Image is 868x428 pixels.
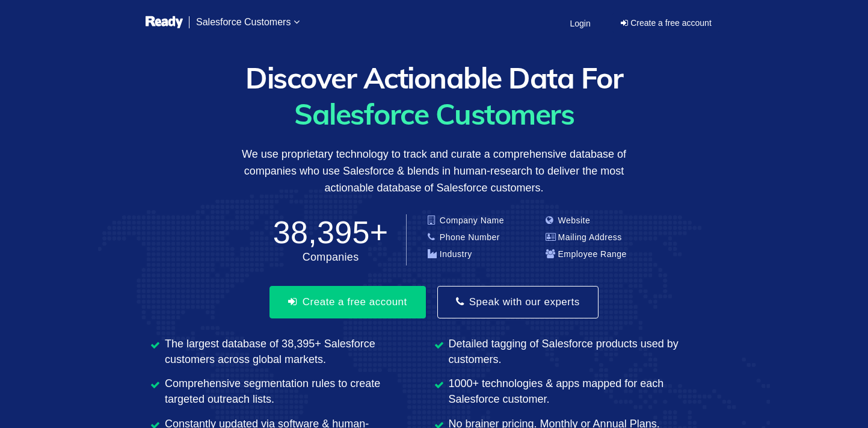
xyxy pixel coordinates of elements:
a: Create a free account [612,13,720,33]
img: logo [146,15,183,30]
h1: Discover Actionable Data For [88,60,780,132]
li: Phone Number [428,231,546,248]
span: Companies [303,251,359,263]
a: Login [562,8,597,39]
button: Speak with our experts [437,286,598,318]
p: We use proprietary technology to track and curate a comprehensive database of companies who use S... [88,135,780,196]
li: The largest database of 38,395+ Salesforce customers across global markets. [150,337,434,367]
li: Detailed tagging of Salesforce products used by customers. [434,337,718,367]
li: Company Name [428,214,546,231]
li: Mailing Address [546,231,664,248]
span: Login [570,19,590,28]
li: Industry [428,248,546,265]
li: Comprehensive segmentation rules to create targeted outreach lists. [150,376,434,407]
span: Salesforce Customers [88,96,780,132]
span: 38,395+ [273,215,389,250]
button: Create a free account [269,286,425,318]
li: Website [546,214,664,231]
a: Salesforce Customers [189,6,307,39]
span: Salesforce Customers [196,17,291,27]
li: 1000+ technologies & apps mapped for each Salesforce customer. [434,376,718,407]
li: Employee Range [546,248,664,265]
